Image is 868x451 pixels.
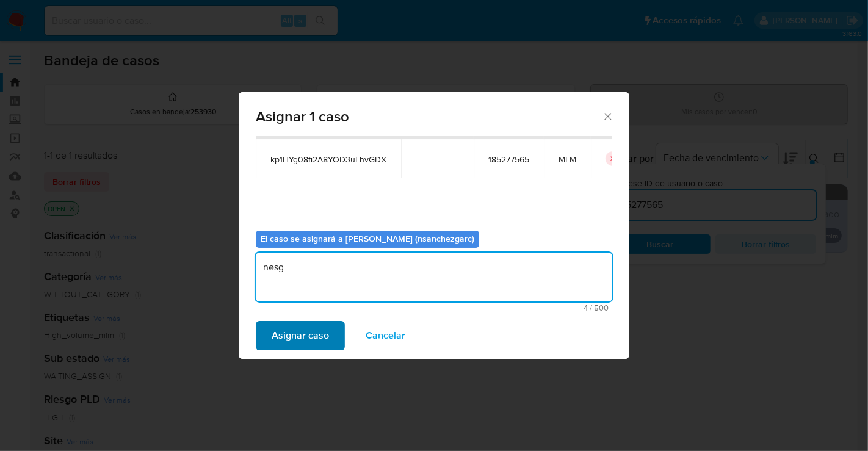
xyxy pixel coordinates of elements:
[602,110,613,121] button: Cerrar ventana
[350,321,421,350] button: Cancelar
[559,154,576,165] span: MLM
[488,154,529,165] span: 185277565
[606,151,620,166] button: icon-button
[270,154,386,165] span: kp1HYg08fi2A8YOD3uLhvGDX
[256,109,602,124] span: Asignar 1 caso
[272,322,329,349] span: Asignar caso
[261,233,474,245] b: El caso se asignará a [PERSON_NAME] (nsanchezgarc)
[256,253,612,301] textarea: nesg
[256,321,345,350] button: Asignar caso
[239,92,629,359] div: assign-modal
[259,304,609,312] span: Máximo 500 caracteres
[366,322,405,349] span: Cancelar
